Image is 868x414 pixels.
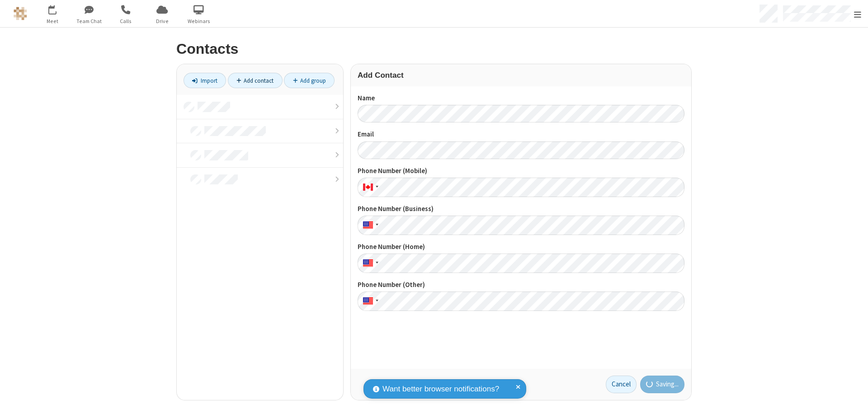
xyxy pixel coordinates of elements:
[72,17,106,25] span: Team Chat
[656,379,679,390] span: Saving...
[358,178,381,197] div: Canada: + 1
[358,129,684,140] label: Email
[358,216,381,235] div: United States: + 1
[176,41,692,57] h2: Contacts
[14,7,27,20] img: QA Selenium DO NOT DELETE OR CHANGE
[182,17,216,25] span: Webinars
[358,71,684,80] h3: Add Contact
[35,17,69,25] span: Meet
[228,73,283,88] a: Add contact
[606,376,637,394] a: Cancel
[845,390,861,408] iframe: Chat
[358,292,381,311] div: United States: + 1
[54,5,60,12] div: 3
[108,17,142,25] span: Calls
[358,280,684,290] label: Phone Number (Other)
[358,242,684,252] label: Phone Number (Home)
[358,166,684,176] label: Phone Number (Mobile)
[184,73,226,88] a: Import
[358,204,684,214] label: Phone Number (Business)
[358,93,684,103] label: Name
[358,254,381,273] div: United States: + 1
[382,383,499,395] span: Want better browser notifications?
[284,73,335,88] a: Add group
[145,17,179,25] span: Drive
[640,376,685,394] button: Saving...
